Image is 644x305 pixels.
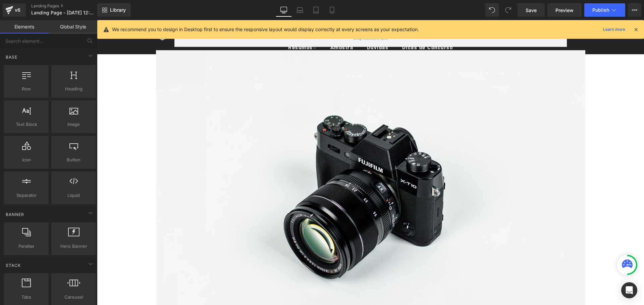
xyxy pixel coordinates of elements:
[112,26,419,33] p: We recommend you to design in Desktop first to ensure the responsive layout would display correct...
[592,7,609,13] span: Publish
[53,192,94,199] span: Liquid
[628,3,641,17] button: More
[276,3,292,17] a: Desktop
[6,85,47,92] span: Row
[600,25,628,33] a: Learn more
[3,3,26,17] a: v6
[5,262,21,269] span: Stack
[547,3,582,17] a: Preview
[31,3,108,9] a: Landing Pages
[485,3,499,17] button: Undo
[6,192,47,199] span: Separator
[584,3,625,17] button: Publish
[6,121,47,128] span: Text Block
[5,54,18,60] span: Base
[53,121,94,128] span: Image
[49,20,97,33] a: Global Style
[5,211,25,218] span: Banner
[292,3,308,17] a: Laptop
[13,6,22,14] div: v6
[31,10,96,15] span: Landing Page - [DATE] 12:00:36
[555,7,574,14] span: Preview
[621,282,637,298] div: Open Intercom Messenger
[53,294,94,301] span: Carousel
[526,7,537,14] span: Save
[6,243,47,250] span: Parallax
[6,156,47,163] span: Icon
[6,294,47,301] span: Tabs
[53,243,94,250] span: Hero Banner
[308,3,324,17] a: Tablet
[324,3,340,17] a: Mobile
[97,3,130,17] a: New Library
[53,85,94,92] span: Heading
[110,7,126,13] span: Library
[501,3,515,17] button: Redo
[53,156,94,163] span: Button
